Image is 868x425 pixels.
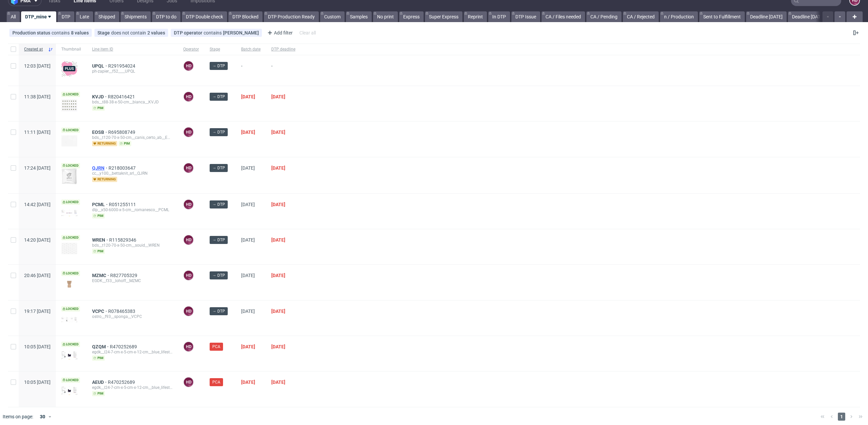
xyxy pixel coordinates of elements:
[212,129,225,135] span: → DTP
[464,11,487,22] a: Reprint
[212,379,220,385] span: PCA
[838,413,845,421] span: 1
[241,165,255,171] span: [DATE]
[399,11,424,22] a: Express
[24,130,51,135] span: 11:11 [DATE]
[373,11,398,22] a: No print
[92,63,108,69] a: UPQL
[61,306,80,312] span: Locked
[212,344,220,350] span: PCA
[92,243,172,248] div: bds__t120-70-x-50-cm__souid__WREN
[152,11,180,22] a: DTP to do
[24,344,51,349] span: 10:05 [DATE]
[92,278,172,283] div: EGDK__f33__lohoff__MZMC
[21,11,56,22] a: DTP_mine
[61,243,77,254] img: version_two_editor_design
[271,379,285,385] span: [DATE]
[92,47,172,52] span: Line item ID
[241,273,255,278] span: [DATE]
[184,92,193,101] figcaption: HD
[61,135,77,147] img: version_two_editor_design
[92,391,105,396] span: pim
[111,30,147,35] span: does not contain
[92,273,110,278] a: MZMC
[109,237,138,243] span: R115829346
[660,11,698,22] a: n / Production
[92,385,172,390] div: egdk__l24-7-cm-x-5-cm-x-12-cm__blue_lifestyle_ltd__AEUD
[92,141,117,146] span: returning
[212,165,225,171] span: → DTP
[36,412,48,421] div: 30
[147,30,165,35] div: 2 values
[241,47,261,52] span: Batch date
[24,47,45,52] span: Created at
[97,30,111,35] span: Stage
[623,11,659,22] a: CA / Rejected
[24,94,51,99] span: 11:38 [DATE]
[184,342,193,351] figcaption: HD
[61,61,77,77] img: plus-icon.676465ae8f3a83198b3f.png
[61,235,80,240] span: Locked
[76,11,93,22] a: Late
[119,141,131,146] span: pim
[92,237,109,243] a: WREN
[61,342,80,347] span: Locked
[174,30,204,35] span: DTP operator
[92,171,172,176] div: cc__y100__bettaknit_srl__QJRN
[61,271,80,276] span: Locked
[184,235,193,245] figcaption: HD
[212,94,225,100] span: → DTP
[241,237,255,243] span: [DATE]
[241,344,255,349] span: [DATE]
[541,11,585,22] a: CA / Files needed
[212,237,225,243] span: → DTP
[92,165,108,171] a: QJRN
[204,30,223,35] span: contains
[61,47,81,52] span: Thumbnail
[182,11,227,22] a: DTP Double check
[108,130,137,135] a: R695808749
[52,30,71,35] span: contains
[92,213,105,219] span: pim
[92,309,108,314] a: VCPC
[110,344,138,349] a: R470252689
[92,99,172,105] div: bds__t88-38-x-50-cm__bianca__KVJD
[228,11,263,22] a: DTP Blocked
[271,130,285,135] span: [DATE]
[24,237,51,243] span: 14:20 [DATE]
[271,273,285,278] span: [DATE]
[92,94,108,99] a: KVJD
[184,200,193,209] figcaption: HD
[223,30,259,35] div: [PERSON_NAME]
[271,309,285,314] span: [DATE]
[241,63,261,78] span: -
[61,99,77,111] img: version_two_editor_design
[699,11,745,22] a: Sent to Fulfillment
[92,130,108,135] a: EOSB
[24,309,51,314] span: 19:17 [DATE]
[61,351,77,359] img: version_two_editor_design.png
[108,165,137,171] span: R218003647
[24,379,51,385] span: 10:05 [DATE]
[271,63,295,78] span: -
[24,202,51,207] span: 14:42 [DATE]
[108,309,137,314] a: R078465383
[92,379,108,385] span: AEUD
[271,94,285,99] span: [DATE]
[212,63,225,69] span: → DTP
[210,47,230,52] span: Stage
[511,11,540,22] a: DTP Issue
[184,377,193,387] figcaption: HD
[92,135,172,140] div: bds__t120-70-x-50-cm__canis_certo_ab__EOSB
[61,387,77,395] img: version_two_editor_design.png
[24,63,51,69] span: 12:03 [DATE]
[92,344,110,349] a: QZQM
[264,11,319,22] a: DTP Production Ready
[7,11,20,22] a: All
[184,163,193,173] figcaption: HD
[108,94,136,99] a: R820416421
